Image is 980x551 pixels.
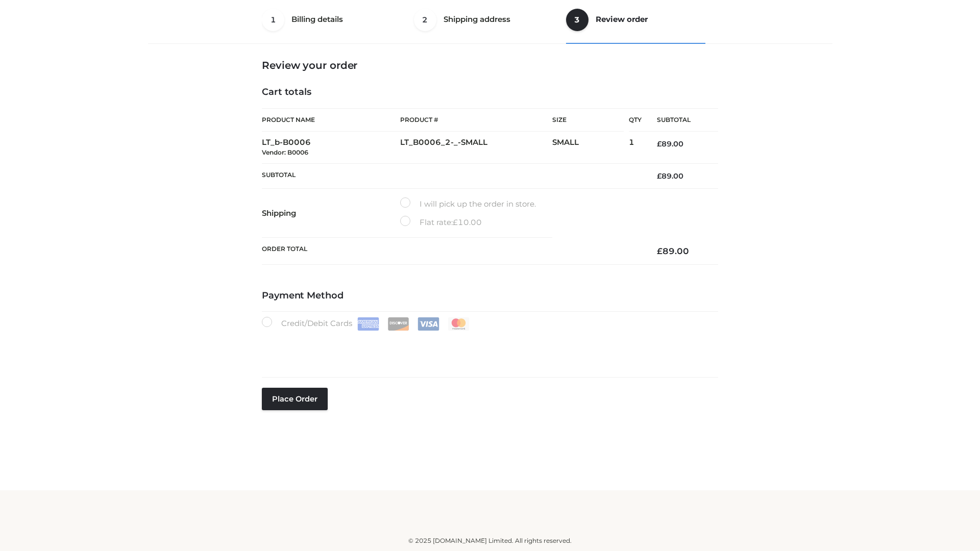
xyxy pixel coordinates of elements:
img: Discover [387,317,409,331]
td: LT_b-B0006 [262,132,400,164]
iframe: Secure payment input frame [260,329,716,366]
div: © 2025 [DOMAIN_NAME] Limited. All rights reserved. [152,536,828,546]
img: Visa [418,317,439,331]
label: Flat rate: [400,216,482,229]
th: Shipping [262,189,400,238]
button: Place order [262,388,328,410]
th: Order Total [262,238,642,265]
label: I will pick up the order in store. [400,197,536,211]
th: Qty [629,108,642,132]
bdi: 89.00 [657,246,689,256]
th: Size [552,109,624,132]
span: £ [657,246,663,256]
h4: Payment Method [262,290,718,302]
td: 1 [629,132,642,164]
h4: Cart totals [262,87,718,98]
span: £ [453,217,458,227]
th: Product Name [262,108,400,132]
th: Subtotal [642,109,718,132]
h3: Review your order [262,59,718,71]
img: Amex [357,317,379,331]
bdi: 10.00 [453,217,482,227]
th: Product # [400,108,552,132]
small: Vendor: B0006 [262,148,308,156]
label: Credit/Debit Cards [262,317,471,331]
th: Subtotal [262,163,642,188]
td: LT_B0006_2-_-SMALL [400,132,552,164]
td: SMALL [552,132,629,164]
bdi: 89.00 [657,171,683,181]
span: £ [657,139,661,148]
span: £ [657,171,661,181]
img: Mastercard [448,317,470,331]
bdi: 89.00 [657,139,683,148]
